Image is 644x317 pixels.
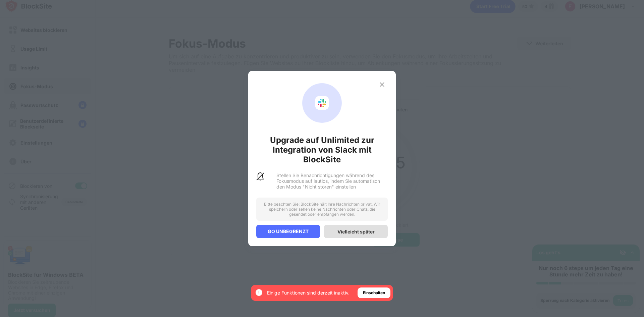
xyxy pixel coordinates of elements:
[256,135,388,164] div: Upgrade auf Unlimited zur Integration von Slack mit BlockSite
[256,198,388,221] div: Bitte beachten Sie: BlockSite hält Ihre Nachrichten privat. Wir speichern oder sehen keine Nachri...
[337,229,375,234] div: Vielleicht später
[378,81,386,89] img: x-button.svg
[255,288,263,297] img: error-circle-white.svg
[256,172,264,180] img: slack-dnd-notifications.svg
[267,289,350,296] div: Einige Funktionen sind derzeit inaktiv.
[298,79,346,127] div: animation
[363,289,385,296] div: Einschalten
[256,225,320,238] div: GO UNBEGRENZT
[276,172,388,190] div: Stellen Sie Benachrichtigungen während des Fokusmodus auf lautlos, indem Sie automatisch den Modu...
